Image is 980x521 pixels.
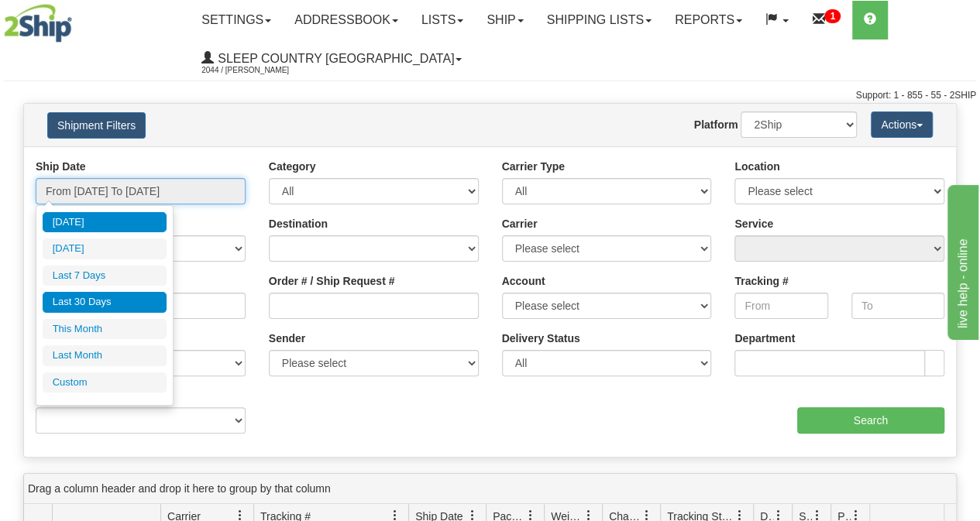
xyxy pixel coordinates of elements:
label: Sender [269,331,305,346]
button: Actions [871,111,933,138]
a: Lists [410,1,475,39]
div: grid grouping header [24,474,956,504]
input: Search [797,407,945,434]
li: This Month [43,319,167,340]
label: Category [269,159,316,174]
label: Carrier [502,216,538,231]
a: Sleep Country [GEOGRAPHIC_DATA] 2044 / [PERSON_NAME] [190,39,473,78]
label: Platform [694,117,738,132]
label: Delivery Status [502,331,580,346]
img: logo2044.jpg [4,4,72,43]
a: 1 [800,1,852,39]
li: Custom [43,372,167,393]
a: Reports [663,1,754,39]
label: Account [502,273,545,289]
li: [DATE] [43,212,167,233]
a: Settings [190,1,283,39]
label: Ship Date [36,159,86,174]
li: Last 7 Days [43,266,167,286]
label: Location [734,159,779,174]
a: Shipping lists [535,1,663,39]
label: Department [734,331,795,346]
a: Ship [475,1,535,39]
button: Shipment Filters [47,112,146,139]
sup: 1 [824,9,841,23]
iframe: chat widget [944,181,978,339]
label: Tracking # [734,273,788,289]
li: [DATE] [43,238,167,259]
label: Destination [269,216,328,231]
a: Addressbook [283,1,410,39]
label: Service [734,216,773,231]
li: Last Month [43,345,167,366]
li: Last 30 Days [43,292,167,313]
label: Carrier Type [502,159,565,174]
span: Sleep Country [GEOGRAPHIC_DATA] [214,52,454,65]
label: Order # / Ship Request # [269,273,395,289]
input: From [734,293,827,319]
input: To [851,293,944,319]
div: Support: 1 - 855 - 55 - 2SHIP [4,89,976,102]
div: live help - online [12,9,143,28]
span: 2044 / [PERSON_NAME] [201,63,318,78]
